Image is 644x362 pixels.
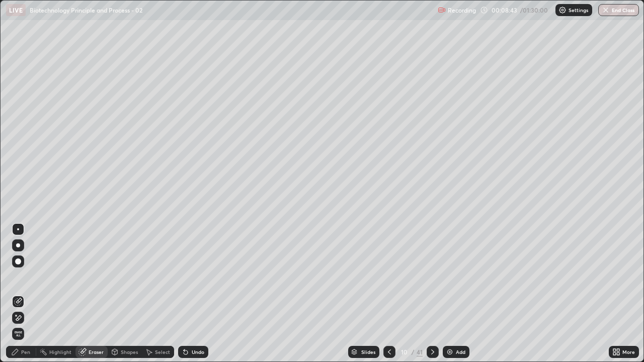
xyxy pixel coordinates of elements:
div: More [622,349,635,354]
p: Biotechnology Principle and Process - 02 [30,6,142,14]
p: LIVE [9,6,23,14]
button: End Class [598,4,639,16]
p: Recording [448,7,476,14]
div: Highlight [49,349,71,354]
div: Shapes [121,349,138,354]
img: add-slide-button [446,348,454,356]
p: Settings [569,8,588,13]
div: Eraser [89,349,104,354]
div: Add [456,349,465,354]
div: 10 [399,349,410,355]
img: class-settings-icons [558,6,567,14]
img: end-class-cross [602,6,610,14]
img: recording.375f2c34.svg [438,6,446,14]
div: Pen [21,349,30,354]
div: Slides [361,349,375,354]
div: / [412,349,415,355]
span: Erase all [13,331,24,337]
div: Undo [192,349,204,354]
div: 41 [417,347,423,356]
div: Select [155,349,170,354]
